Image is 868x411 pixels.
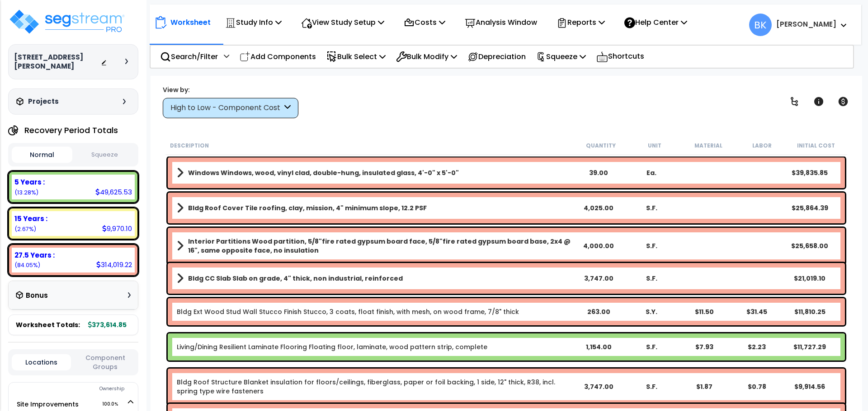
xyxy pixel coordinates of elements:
[95,187,132,197] div: 49,625.53
[12,354,71,370] button: Locations
[572,307,625,316] div: 263.00
[17,400,79,409] a: Site Improvements 100.0%
[557,16,605,28] p: Reports
[678,307,731,316] div: $11.50
[625,168,678,177] div: Ea.
[240,51,316,63] p: Add Components
[326,51,386,63] p: Bulk Select
[783,274,836,283] div: $21,019.10
[14,261,40,269] small: 84.04891293801624%
[731,342,783,351] div: $2.23
[752,142,772,149] small: Labor
[14,250,55,260] b: 27.5 Years :
[75,353,135,372] button: Component Groups
[177,307,519,316] a: Individual Item
[102,224,132,233] div: 9,970.10
[14,53,101,71] h3: [STREET_ADDRESS][PERSON_NAME]
[16,320,80,329] span: Worksheet Totals:
[14,214,47,223] b: 15 Years :
[88,320,127,329] b: 373,614.85
[625,241,678,250] div: S.F.
[188,274,403,283] b: Bldg CC Slab Slab on grade, 4" thick, non industrial, reinforced
[467,51,526,63] p: Depreciation
[28,97,59,106] h3: Projects
[177,237,572,255] a: Assembly Title
[572,274,625,283] div: 3,747.00
[783,203,836,212] div: $25,864.39
[24,126,118,135] h4: Recovery Period Totals
[625,382,678,391] div: S.F.
[462,46,531,67] div: Depreciation
[27,383,138,394] div: Ownership
[783,241,836,250] div: $25,658.00
[177,202,572,214] a: Assembly Title
[404,16,445,28] p: Costs
[188,237,572,255] b: Interior Partitions Wood partition, 5/8"fire rated gypsum board face, 5/8"fire rated gypsum board...
[783,168,836,177] div: $39,835.85
[625,203,678,212] div: S.F.
[177,166,572,179] a: Assembly Title
[572,203,625,212] div: 4,025.00
[396,51,457,63] p: Bulk Modify
[694,142,722,149] small: Material
[12,147,72,163] button: Normal
[301,16,384,28] p: View Study Setup
[188,168,459,177] b: Windows Windows, wood, vinyl clad, double-hung, insulated glass, 4'-0" x 5'-0"
[783,307,836,316] div: $11,810.25
[14,225,36,233] small: 2.6685502463298767%
[170,142,209,149] small: Description
[678,382,731,391] div: $1.87
[177,342,487,351] a: Individual Item
[170,103,282,113] div: High to Low - Component Cost
[572,168,625,177] div: 39.00
[586,142,616,149] small: Quantity
[96,260,132,269] div: 314,019.22
[465,16,537,28] p: Analysis Window
[8,8,126,35] img: logo_pro_r.png
[783,342,836,351] div: $11,727.29
[625,274,678,283] div: S.F.
[783,382,836,391] div: $9,914.56
[596,50,644,63] p: Shortcuts
[731,307,783,316] div: $31.45
[572,342,625,351] div: 1,154.00
[624,16,687,28] p: Help Center
[536,51,586,63] p: Squeeze
[797,142,835,149] small: Initial Cost
[26,292,48,300] h3: Bonus
[160,51,218,63] p: Search/Filter
[170,16,211,28] p: Worksheet
[163,85,298,94] div: View by:
[572,241,625,250] div: 4,000.00
[625,307,678,316] div: S.Y.
[225,16,282,28] p: Study Info
[188,203,427,212] b: Bldg Roof Cover Tile roofing, clay, mission, 4" minimum slope, 12.2 PSF
[14,177,45,187] b: 5 Years :
[625,342,678,351] div: S.F.
[749,14,772,36] span: BK
[235,46,321,67] div: Add Components
[177,378,572,396] a: Individual Item
[591,46,649,68] div: Shortcuts
[776,19,836,29] b: [PERSON_NAME]
[14,189,38,196] small: 13.282536815653875%
[177,272,572,285] a: Assembly Title
[731,382,783,391] div: $0.78
[678,342,731,351] div: $7.93
[75,147,135,163] button: Squeeze
[648,142,661,149] small: Unit
[102,399,126,410] span: 100.0%
[572,382,625,391] div: 3,747.00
